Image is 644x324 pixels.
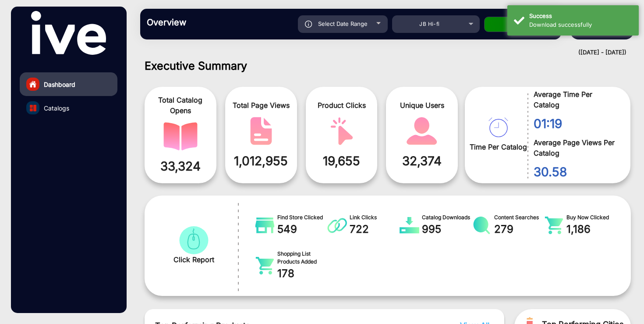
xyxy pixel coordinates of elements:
[494,221,545,237] span: 279
[393,152,451,170] span: 32,374
[151,95,210,116] span: Total Catalog Opens
[312,152,371,170] span: 19,655
[147,17,269,28] h3: Overview
[566,214,617,221] span: Buy Now Clicked
[277,266,328,281] span: 178
[244,117,278,145] img: catalog
[534,163,617,181] span: 30.58
[232,100,290,110] span: Total Page Views
[529,12,632,21] div: Success
[305,21,312,28] img: icon
[151,157,210,175] span: 33,324
[30,105,36,111] img: catalog
[422,214,472,221] span: Catalog Downloads
[529,21,632,29] div: Download successfully
[20,72,117,96] a: Dashboard
[419,21,439,27] span: JB Hi-fi
[255,257,275,274] img: catalog
[312,100,371,110] span: Product Clicks
[544,217,564,234] img: catalog
[405,117,439,145] img: catalog
[534,114,617,133] span: 01:19
[20,96,117,120] a: Catalogs
[177,226,211,254] img: catalog
[145,59,631,72] h1: Executive Summary
[534,89,617,110] span: Average Time Per Catalog
[484,17,554,32] button: Apply
[44,103,69,113] span: Catalogs
[163,122,198,150] img: catalog
[277,221,328,237] span: 549
[173,254,214,265] span: Click Report
[393,100,451,110] span: Unique Users
[44,80,75,89] span: Dashboard
[350,214,400,221] span: Link Clicks
[29,80,37,88] img: home
[255,217,275,234] img: catalog
[472,217,492,234] img: catalog
[277,214,328,221] span: Find Store Clicked
[488,117,508,137] img: catalog
[534,137,617,158] span: Average Page Views Per Catalog
[325,117,359,145] img: catalog
[327,217,347,234] img: catalog
[350,221,400,237] span: 722
[31,11,106,55] img: vmg-logo
[566,221,617,237] span: 1,186
[422,221,472,237] span: 995
[232,152,290,170] span: 1,012,955
[494,214,545,221] span: Content Searches
[318,20,368,27] span: Select Date Range
[131,48,626,57] div: ([DATE] - [DATE])
[400,217,419,234] img: catalog
[277,250,328,266] span: Shopping List Products Added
